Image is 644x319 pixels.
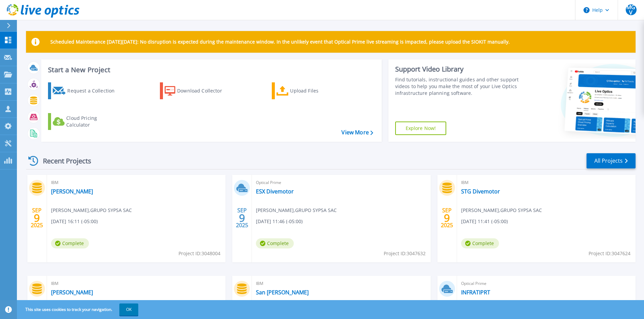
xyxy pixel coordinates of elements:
[66,115,120,128] div: Cloud Pricing Calculator
[384,250,426,257] span: Project ID: 3047632
[30,206,43,230] div: SEP 2025
[341,129,373,136] a: View More
[119,303,138,316] button: OK
[272,82,347,99] a: Upload Files
[34,215,40,221] span: 9
[178,250,220,257] span: Project ID: 3048004
[48,66,373,74] h3: Start a New Project
[626,4,637,15] span: MGV
[50,39,510,45] p: Scheduled Maintenance [DATE][DATE]: No disruption is expected during the maintenance window. In t...
[461,289,490,296] a: INFRATIPRT
[256,207,337,214] span: [PERSON_NAME] , GRUPO SYPSA SAC
[395,76,521,97] div: Find tutorials, instructional guides and other support videos to help you make the most of your L...
[236,206,248,230] div: SEP 2025
[461,207,542,214] span: [PERSON_NAME] , GRUPO SYPSA SAC
[290,84,344,98] div: Upload Files
[51,179,221,186] span: IBM
[461,179,631,186] span: IBM
[51,188,93,195] a: [PERSON_NAME]
[256,188,294,195] a: ESX Divemotor
[461,218,508,225] span: [DATE] 11:41 (-05:00)
[256,218,303,225] span: [DATE] 11:46 (-05:00)
[256,289,309,296] a: San [PERSON_NAME]
[51,280,221,287] span: IBM
[395,122,447,135] a: Explore Now!
[239,215,245,221] span: 9
[51,238,89,248] span: Complete
[461,238,499,248] span: Complete
[48,82,123,99] a: Request a Collection
[48,113,123,130] a: Cloud Pricing Calculator
[587,153,636,168] a: All Projects
[177,84,231,98] div: Download Collector
[256,179,426,186] span: Optical Prime
[440,206,453,230] div: SEP 2025
[589,250,630,257] span: Project ID: 3047624
[395,65,521,74] div: Support Video Library
[256,280,426,287] span: IBM
[26,153,100,169] div: Recent Projects
[444,215,450,221] span: 9
[19,303,138,316] span: This site uses cookies to track your navigation.
[51,218,98,225] span: [DATE] 16:11 (-05:00)
[256,238,294,248] span: Complete
[160,82,235,99] a: Download Collector
[51,207,132,214] span: [PERSON_NAME] , GRUPO SYPSA SAC
[67,84,121,98] div: Request a Collection
[461,280,631,287] span: Optical Prime
[461,188,500,195] a: STG Divemotor
[51,289,93,296] a: [PERSON_NAME]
